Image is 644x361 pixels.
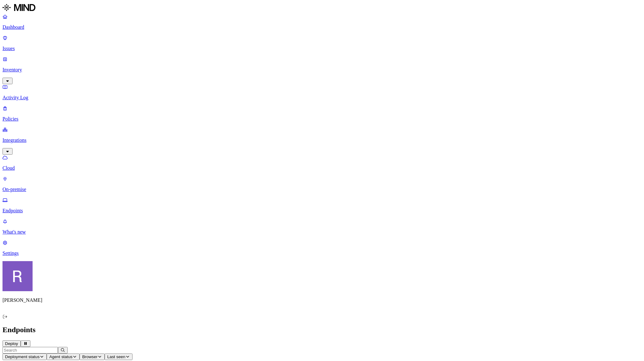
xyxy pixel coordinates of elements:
[3,340,21,347] button: Deploy
[107,354,125,359] span: Last seen
[3,165,641,171] p: Cloud
[3,326,641,334] h2: Endpoints
[82,354,97,359] span: Browser
[3,56,641,83] a: Inventory
[3,3,641,14] a: MIND
[3,106,641,122] a: Policies
[3,127,641,154] a: Integrations
[3,35,641,51] a: Issues
[3,347,58,353] input: Search
[3,187,641,192] p: On-premise
[3,137,641,143] p: Integrations
[3,155,641,171] a: Cloud
[3,24,641,30] p: Dashboard
[3,176,641,192] a: On-premise
[3,46,641,51] p: Issues
[5,354,39,359] span: Deployment status
[3,14,641,30] a: Dashboard
[3,84,641,101] a: Activity Log
[3,261,33,291] img: Rich Thompson
[3,116,641,122] p: Policies
[3,250,641,256] p: Settings
[3,219,641,235] a: What's new
[3,229,641,235] p: What's new
[49,354,72,359] span: Agent status
[3,208,641,214] p: Endpoints
[3,95,641,101] p: Activity Log
[3,197,641,214] a: Endpoints
[3,67,641,73] p: Inventory
[3,3,35,13] img: MIND
[3,240,641,256] a: Settings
